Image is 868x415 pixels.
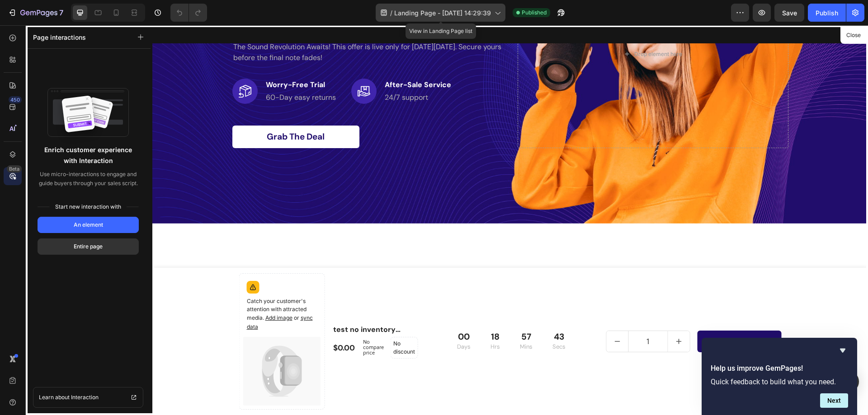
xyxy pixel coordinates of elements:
[59,7,63,18] p: 7
[522,9,547,17] span: Published
[7,165,22,173] div: Beta
[74,242,103,251] div: Entire page
[390,8,392,18] span: /
[711,345,848,408] div: Help us improve GemPages!
[711,378,848,386] p: Quick feedback to build what you need.
[816,8,838,18] div: Publish
[39,145,137,166] p: Enrich customer experience with Interaction
[38,217,139,233] button: An element
[842,29,864,42] button: Close
[74,221,103,229] div: An element
[170,4,207,22] div: Undo/Redo
[33,387,143,408] a: Learn about Interaction
[38,202,139,211] p: Start new interaction with
[808,4,846,22] button: Publish
[4,4,67,22] button: 7
[38,238,139,255] button: Entire page
[711,363,848,374] h2: Help us improve GemPages!
[774,4,804,22] button: Save
[152,25,868,415] iframe: Design area
[782,9,797,17] span: Save
[9,96,22,103] div: 450
[837,345,848,356] button: Hide survey
[820,393,848,408] button: Next question
[38,170,139,188] p: Use micro-interactions to engage and guide buyers through your sales script.
[39,393,99,402] span: Learn about Interaction
[33,33,86,42] p: Page interactions
[394,8,491,18] span: Landing Page - [DATE] 14:29:39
